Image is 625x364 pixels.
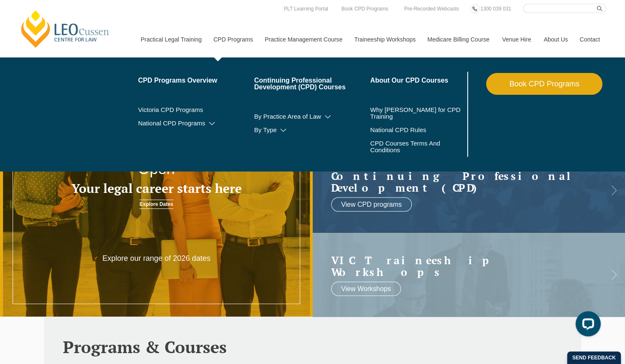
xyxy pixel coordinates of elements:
[537,21,573,57] a: About Us
[282,4,330,13] a: PLT Learning Portal
[254,113,370,120] a: By Practice Area of Law
[139,200,173,209] a: Explore Dates
[331,282,401,296] a: View Workshops
[486,73,602,95] a: Book CPD Programs
[63,338,562,356] h2: Programs & Courses
[138,77,254,84] a: CPD Programs Overview
[480,6,511,12] span: 1300 039 031
[370,127,465,133] a: National CPD Rules
[331,198,412,212] a: View CPD programs
[138,120,254,127] a: National CPD Programs
[254,127,370,133] a: By Type
[569,308,604,343] iframe: LiveChat chat widget
[331,170,590,193] h2: Continuing Professional Development (CPD)
[94,254,219,263] p: Explore our range of 2026 dates
[496,21,537,57] a: Venue Hire
[19,9,112,49] a: [PERSON_NAME] Centre for Law
[207,21,258,57] a: CPD Programs
[370,140,445,153] a: CPD Courses Terms And Conditions
[63,182,250,195] h3: Your legal career starts here
[254,77,370,91] a: Continuing Professional Development (CPD) Courses
[63,144,250,177] h2: 2026 PLT Intakes Now Open
[573,21,606,57] a: Contact
[402,4,461,13] a: Pre-Recorded Webcasts
[331,170,590,193] a: Continuing ProfessionalDevelopment (CPD)
[339,4,390,13] a: Book CPD Programs
[259,21,348,57] a: Practice Management Course
[134,21,207,57] a: Practical Legal Training
[370,77,465,84] a: About Our CPD Courses
[478,4,513,13] a: 1300 039 031
[370,107,465,120] a: Why [PERSON_NAME] for CPD Training
[331,255,590,278] a: VIC Traineeship Workshops
[421,21,496,57] a: Medicare Billing Course
[138,107,254,113] a: Victoria CPD Programs
[348,21,421,57] a: Traineeship Workshops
